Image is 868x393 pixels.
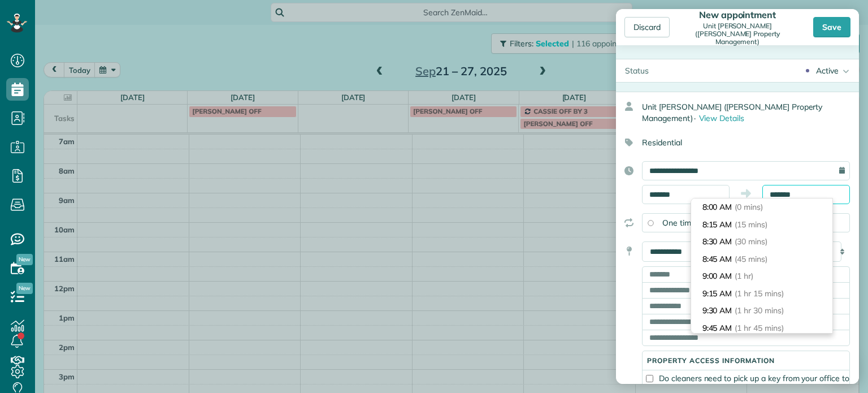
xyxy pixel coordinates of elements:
[616,133,850,152] div: Residential
[16,283,33,294] span: New
[624,17,670,37] div: Discard
[616,59,658,82] div: Status
[646,375,653,382] input: Do cleaners need to pick up a key from your office to get in?
[691,319,832,337] li: 9:45 AM
[691,198,832,216] li: 8:00 AM
[691,233,832,251] li: 8:30 AM
[648,220,653,226] input: One time
[694,113,696,123] span: ·
[642,97,859,128] div: Unit [PERSON_NAME] ([PERSON_NAME] Property Management)
[672,22,802,46] div: Unit [PERSON_NAME] ([PERSON_NAME] Property Management)
[735,323,783,333] span: (1 hr 45 mins)
[813,17,850,37] div: Save
[643,357,849,364] h5: Property access information
[691,267,832,285] li: 9:00 AM
[735,288,783,299] span: (1 hr 15 mins)
[699,113,745,123] span: View Details
[691,302,832,319] li: 9:30 AM
[691,216,832,234] li: 8:15 AM
[735,202,763,212] span: (0 mins)
[672,9,802,20] div: New appointment
[735,271,753,281] span: (1 hr)
[735,219,767,230] span: (15 mins)
[691,251,832,268] li: 8:45 AM
[735,236,767,247] span: (30 mins)
[16,254,33,265] span: New
[691,285,832,303] li: 9:15 AM
[735,254,767,264] span: (45 mins)
[735,305,783,316] span: (1 hr 30 mins)
[662,218,696,228] span: One time
[816,65,839,76] div: Active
